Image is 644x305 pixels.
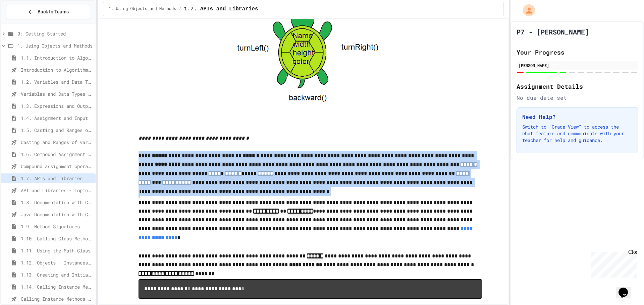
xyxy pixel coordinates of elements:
[179,6,181,12] span: /
[21,199,93,206] span: 1.8. Documentation with Comments and Preconditions
[21,259,93,266] span: 1.12. Objects - Instances of Classes
[516,3,537,18] div: My Account
[38,8,69,15] span: Back to Teams
[517,27,589,36] h1: P7 - [PERSON_NAME]
[21,54,93,61] span: 1.1. Introduction to Algorithms, Programming, and Compilers
[21,295,93,302] span: Calling Instance Methods - Topic 1.14
[184,5,258,13] span: 1.7. APIs and Libraries
[21,102,93,109] span: 1.3. Expressions and Output [New]
[21,271,93,278] span: 1.13. Creating and Initializing Objects: Constructors
[21,223,93,230] span: 1.9. Method Signatures
[17,30,93,37] span: 0: Getting Started
[517,48,638,57] h2: Your Progress
[21,139,93,146] span: Casting and Ranges of variables - Quiz
[21,163,93,170] span: Compound assignment operators - Quiz
[21,187,93,194] span: API and Libraries - Topic 1.7
[517,94,638,102] div: No due date set
[21,283,93,290] span: 1.14. Calling Instance Methods
[17,42,93,49] span: 1. Using Objects and Methods
[21,211,93,218] span: Java Documentation with Comments - Topic 1.8
[522,113,632,121] h3: Need Help?
[522,124,632,144] p: Switch to "Grade View" to access the chat feature and communicate with your teacher for help and ...
[21,115,93,122] span: 1.4. Assignment and Input
[6,5,90,19] button: Back to Teams
[517,82,638,91] h2: Assignment Details
[21,151,93,158] span: 1.6. Compound Assignment Operators
[588,249,637,278] iframe: chat widget
[616,278,637,298] iframe: chat widget
[21,66,93,73] span: Introduction to Algorithms, Programming, and Compilers
[21,175,93,182] span: 1.7. APIs and Libraries
[21,90,93,97] span: Variables and Data Types - Quiz
[109,6,176,12] span: 1. Using Objects and Methods
[21,247,93,254] span: 1.11. Using the Math Class
[21,78,93,85] span: 1.2. Variables and Data Types
[519,62,636,68] div: [PERSON_NAME]
[21,235,93,242] span: 1.10. Calling Class Methods
[3,3,46,43] div: Chat with us now!Close
[21,127,93,134] span: 1.5. Casting and Ranges of Values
